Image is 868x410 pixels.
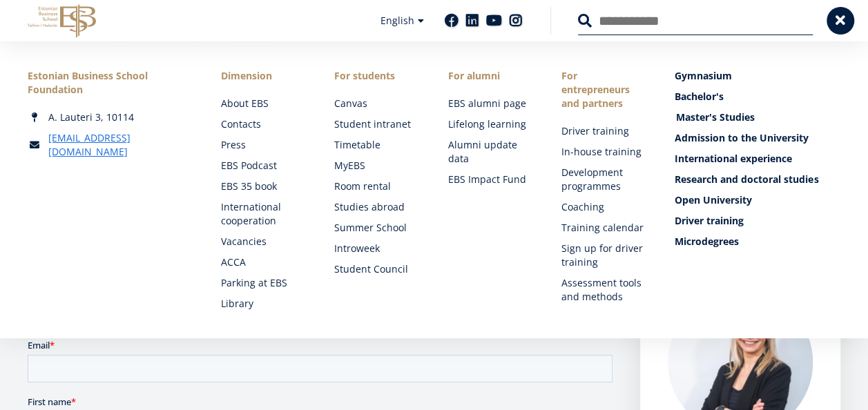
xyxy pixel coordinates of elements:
[561,124,647,138] a: Driver training
[221,297,307,311] a: Library
[561,166,647,193] a: Development programmes
[675,235,739,248] span: Microdegrees
[334,262,420,276] a: Student Council
[48,131,193,159] a: [EMAIL_ADDRESS][DOMAIN_NAME]
[334,159,420,173] a: MyEBS
[28,110,193,124] div: A. Lauteri 3, 10114
[509,14,523,28] a: Instagram
[675,214,744,227] font: Driver training
[561,69,647,110] span: For entrepreneurs and partners
[675,152,792,165] span: International experience
[675,131,809,144] font: Admission to the University
[221,276,307,290] a: Parking at EBS
[675,69,840,83] a: Gymnasium
[675,193,840,207] a: Open University
[561,221,647,235] a: Training calendar
[561,145,647,159] a: In-house training
[221,255,307,269] a: ACCA
[221,159,307,173] a: EBS Podcast
[675,214,840,228] a: Driver training
[221,179,307,193] a: EBS 35 book
[334,69,420,83] a: For students
[334,179,420,193] a: Room rental
[334,242,420,255] a: Introweek
[221,235,307,248] a: Vacancies
[675,90,724,103] font: Bachelor's
[676,110,842,124] a: Master's Studies
[465,14,479,28] a: Linkedin
[561,200,647,214] a: Coaching
[675,69,732,82] font: Gymnasium
[28,69,193,97] div: Estonian Business School Foundation
[561,242,647,269] a: Sign up for driver training
[334,117,420,131] a: Student intranet
[675,193,752,206] font: Open University
[334,97,420,110] a: Canvas
[675,131,840,145] a: Admission to the University
[447,69,533,83] span: For alumni
[486,14,502,28] a: Youtube
[561,276,647,304] a: Assessment tools and methods
[334,221,420,235] a: Summer School
[221,97,307,110] a: About EBS
[675,152,840,166] a: International experience
[447,173,533,186] a: EBS Impact Fund
[445,14,459,28] a: Facebook
[221,138,307,152] a: Press
[221,69,307,83] span: Dimension
[675,173,840,186] a: Research and doctoral studies
[334,200,420,214] a: Studies abroad
[675,90,840,104] a: Bachelor's
[221,117,307,131] a: Contacts
[676,110,755,124] font: Master's Studies
[447,117,533,131] a: Lifelong learning
[447,97,533,110] a: EBS alumni page
[675,235,840,248] a: Microdegrees
[447,138,533,166] a: Alumni update data
[221,200,307,228] a: International cooperation
[675,173,818,186] font: Research and doctoral studies
[334,138,420,152] a: Timetable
